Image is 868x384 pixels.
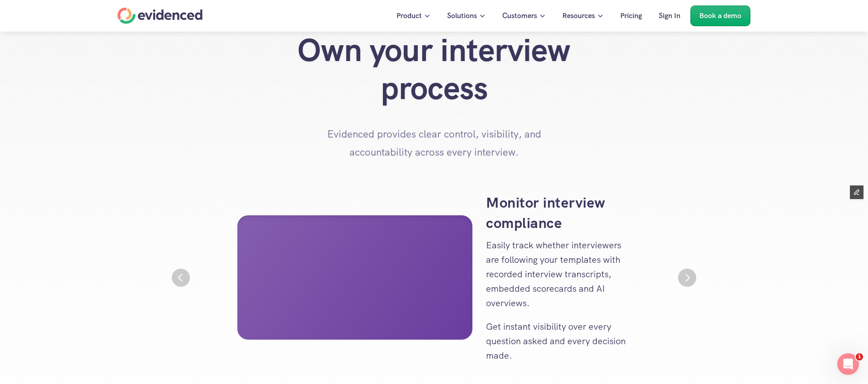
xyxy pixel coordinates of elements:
[659,10,680,22] p: Sign In
[502,10,537,22] p: Customers
[856,353,863,360] span: 1
[396,10,422,22] p: Product
[163,193,705,363] li: 2 of 3
[699,10,741,22] p: Book a demo
[678,269,696,287] button: Next
[172,269,190,287] button: Previous
[690,5,750,26] a: Book a demo
[118,8,203,24] a: Home
[620,10,642,22] p: Pricing
[447,10,477,22] p: Solutions
[486,319,631,363] p: Get instant visibility over every question asked and every decision made.
[652,5,687,26] a: Sign In
[486,193,631,233] h3: Monitor interview compliance
[850,185,863,199] button: Edit Framer Content
[486,238,631,310] p: Easily track whether interviewers are following your templates with recorded interview transcript...
[562,10,595,22] p: Resources
[837,353,859,375] iframe: Intercom live chat
[321,125,547,161] p: Evidenced provides clear control, visibility, and accountability across every interview.
[613,5,649,26] a: Pricing
[253,31,615,107] h1: Own your interview process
